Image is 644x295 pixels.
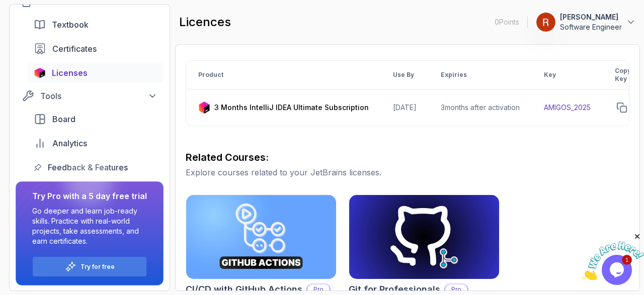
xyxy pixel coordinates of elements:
p: [PERSON_NAME] [560,12,622,22]
h2: licences [179,14,231,30]
a: feedback [28,157,164,177]
p: Software Engineer [560,22,622,32]
td: [DATE] [381,89,429,126]
p: Pro [445,284,467,294]
p: Explore courses related to your JetBrains licenses. [186,166,629,178]
p: 3 Months IntelliJ IDEA Ultimate Subscription [214,103,369,113]
span: Certificates [52,43,97,55]
p: 0 Points [495,17,519,27]
a: board [28,109,164,129]
th: Use By [381,61,429,89]
td: 3 months after activation [429,89,532,126]
span: Analytics [52,137,87,149]
img: jetbrains icon [198,102,210,114]
button: Tools [16,87,164,105]
p: Go deeper and learn job-ready skills. Practice with real-world projects, take assessments, and ea... [32,206,147,246]
img: CI/CD with GitHub Actions card [186,195,336,279]
th: Expiries [429,61,532,89]
h3: Related Courses: [186,150,629,164]
a: textbook [28,15,164,35]
span: Board [52,113,75,125]
iframe: chat widget [582,232,644,280]
div: Tools [40,90,157,102]
a: licenses [28,63,164,83]
span: Licenses [52,67,88,79]
a: analytics [28,133,164,153]
img: jetbrains icon [34,68,46,78]
button: Try for free [32,256,147,277]
th: Key [532,61,603,89]
a: Try for free [80,263,115,271]
a: certificates [28,39,164,59]
img: Git for Professionals card [349,195,499,279]
th: Copy Key [603,61,643,89]
th: Product [186,61,381,89]
button: user profile image[PERSON_NAME]Software Engineer [536,12,636,32]
p: Pro [307,284,330,294]
img: user profile image [536,13,555,32]
span: Feedback & Features [48,161,128,173]
td: AMIGOS_2025 [532,89,603,126]
button: copy-button [615,101,629,115]
span: Textbook [52,19,89,31]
